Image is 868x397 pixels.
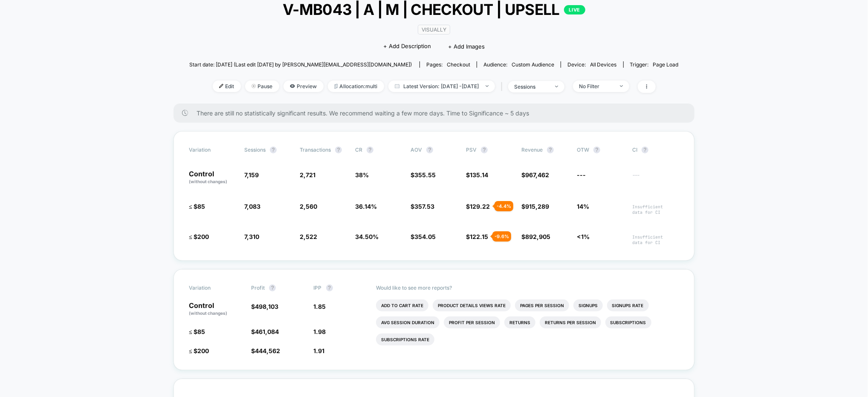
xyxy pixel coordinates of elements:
[367,147,373,153] button: ?
[214,0,654,18] span: V-MB043 | A | M | CHECKOUT | UPSELL
[245,81,279,92] span: Pause
[466,203,490,210] span: $
[328,81,384,92] span: Allocation: multi
[411,203,434,210] span: $
[411,147,422,153] span: AOV
[590,61,617,68] span: all devices
[525,171,549,178] span: 967,462
[512,61,554,68] span: Custom Audience
[653,61,679,68] span: Page Load
[470,171,488,178] span: 135.14
[355,147,362,153] span: CR
[244,203,260,210] span: 7,083
[355,233,379,240] span: 34.50 %
[540,316,601,328] li: Returns Per Session
[189,203,205,210] span: ≤ $85
[300,147,331,153] span: Transactions
[189,170,236,185] p: Control
[197,109,677,117] span: There are still no statistically significant results. We recommend waiting a few more days . Time...
[376,316,440,328] li: Avg Session Duration
[521,147,543,153] span: Revenue
[255,347,280,354] span: 444,562
[326,285,333,291] button: ?
[521,233,550,240] span: $
[521,203,549,210] span: $
[219,84,223,88] img: edit
[521,171,549,178] span: $
[269,285,276,291] button: ?
[577,171,586,178] span: ---
[433,299,511,311] li: Product Details Views Rate
[515,83,549,90] div: sessions
[244,171,259,178] span: 7,159
[376,285,679,291] p: Would like to see more reports?
[577,233,590,240] span: <1%
[414,233,436,240] span: 354.05
[335,147,342,153] button: ?
[244,147,266,153] span: Sessions
[414,171,436,178] span: 355.55
[525,203,549,210] span: 915,289
[495,201,513,211] div: - 4.4 %
[447,61,470,68] span: checkout
[579,83,613,89] div: No Filter
[189,61,412,68] span: Start date: [DATE] (Last edit [DATE] by [PERSON_NAME][EMAIL_ADDRESS][DOMAIN_NAME])
[189,179,227,184] span: (without changes)
[355,171,369,178] span: 38 %
[244,233,259,240] span: 7,310
[555,86,558,87] img: end
[632,234,679,245] span: Insufficient data for CI
[189,302,243,316] p: Control
[251,285,265,291] span: Profit
[300,171,315,178] span: 2,721
[466,233,488,240] span: $
[314,285,322,291] span: IPP
[270,147,277,153] button: ?
[642,147,648,153] button: ?
[632,173,679,185] span: ---
[252,84,256,88] img: end
[466,171,488,178] span: $
[593,147,600,153] button: ?
[213,81,241,92] span: Edit
[573,299,603,311] li: Signups
[300,233,317,240] span: 2,522
[577,203,589,210] span: 14%
[251,347,280,354] span: $
[395,84,399,88] img: calendar
[577,147,624,153] span: OTW
[418,25,450,35] span: VISUALLY
[314,303,326,310] span: 1.85
[470,233,488,240] span: 122.15
[189,347,209,354] span: ≤ $200
[189,328,205,335] span: ≤ $85
[632,204,679,215] span: Insufficient data for CI
[411,233,436,240] span: $
[383,42,431,51] span: + Add Description
[547,147,554,153] button: ?
[411,171,436,178] span: $
[525,233,550,240] span: 892,905
[284,81,324,92] span: Preview
[486,85,489,87] img: end
[515,299,569,311] li: Pages Per Session
[376,334,434,345] li: Subscriptions Rate
[251,303,278,310] span: $
[620,85,623,87] img: end
[189,233,209,240] span: ≤ $200
[414,203,434,210] span: 357.53
[300,203,317,210] span: 2,560
[189,285,236,291] span: Variation
[251,328,279,335] span: $
[448,43,485,50] span: + Add Images
[483,61,554,68] div: Audience:
[466,147,477,153] span: PSV
[334,84,338,89] img: rebalance
[376,299,428,311] li: Add To Cart Rate
[504,316,535,328] li: Returns
[314,328,326,335] span: 1.98
[564,5,585,14] p: LIVE
[189,311,227,316] span: (without changes)
[426,61,470,68] div: Pages:
[314,347,325,354] span: 1.91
